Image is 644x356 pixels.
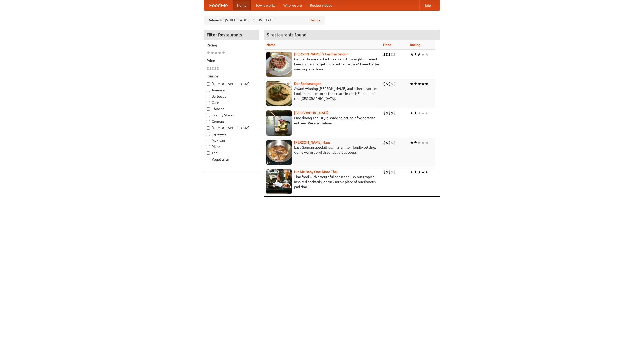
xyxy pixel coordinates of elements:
li: ★ [417,140,421,145]
a: Help [419,0,435,10]
li: $ [386,169,388,175]
a: Price [383,43,391,47]
a: Who we are [279,0,306,10]
li: ★ [417,81,421,87]
input: Cafe [207,101,210,104]
a: How it works [251,0,279,10]
li: $ [386,110,388,116]
li: ★ [410,52,414,57]
li: ★ [421,140,425,145]
li: $ [393,169,396,175]
input: [DEMOGRAPHIC_DATA] [207,126,210,130]
img: kohlhaus.jpg [266,140,292,165]
label: [DEMOGRAPHIC_DATA] [207,125,256,130]
img: esthers.jpg [266,52,292,77]
li: ★ [222,50,225,56]
li: $ [383,140,386,145]
li: ★ [414,52,417,57]
b: [PERSON_NAME]'s German Saloon [294,52,348,56]
a: Recipe videos [306,0,336,10]
li: ★ [425,81,429,87]
img: satay.jpg [266,110,292,136]
li: $ [391,140,393,145]
li: $ [383,169,386,175]
input: Thai [207,151,210,155]
li: ★ [421,110,425,116]
li: ★ [425,52,429,57]
label: Vegetarian [207,157,256,162]
li: ★ [414,81,417,87]
label: Japanese [207,132,256,137]
li: ★ [410,140,414,145]
input: Pizza [207,145,210,148]
li: $ [393,81,396,87]
input: Mexican [207,139,210,142]
li: $ [383,81,386,87]
li: $ [391,169,393,175]
input: American [207,89,210,92]
input: Japanese [207,133,210,136]
li: ★ [421,81,425,87]
p: German home-cooked meals and fifty-eight different beers on tap. To get more authentic, you'd nee... [266,57,379,72]
label: American [207,88,256,93]
li: $ [386,140,388,145]
li: $ [386,52,388,57]
p: Award-winning [PERSON_NAME] and other favorites. Look for our restored food truck in the NE corne... [266,86,379,101]
li: $ [383,52,386,57]
a: Change [309,18,321,23]
li: ★ [410,169,414,175]
input: Barbecue [207,95,210,98]
li: ★ [414,110,417,116]
b: Hit Me Baby One More Thai [294,170,338,174]
li: $ [391,81,393,87]
li: $ [212,66,214,71]
input: German [207,120,210,123]
li: $ [388,140,391,145]
li: ★ [425,169,429,175]
a: FoodMe [204,0,233,10]
label: Thai [207,150,256,155]
li: ★ [425,110,429,116]
input: [DEMOGRAPHIC_DATA] [207,82,210,86]
h4: Filter Restaurants [204,30,259,40]
li: $ [386,81,388,87]
li: $ [391,110,393,116]
li: $ [393,110,396,116]
li: ★ [414,169,417,175]
img: babythai.jpg [266,169,292,194]
input: Chinese [207,107,210,111]
a: Home [233,0,251,10]
label: [DEMOGRAPHIC_DATA] [207,81,256,86]
li: ★ [425,140,429,145]
label: Chinese [207,106,256,111]
label: Cafe [207,100,256,105]
li: $ [388,110,391,116]
li: ★ [218,50,222,56]
h5: Cuisine [207,74,256,79]
h5: Rating [207,43,256,48]
label: Mexican [207,138,256,143]
li: ★ [210,50,214,56]
a: [PERSON_NAME] Haus [294,140,330,144]
li: $ [388,52,391,57]
p: Fine dining Thai-style. Wide selection of vegetarian entrées. We also deliver. [266,115,379,126]
input: Czech / Slovak [207,114,210,117]
li: ★ [207,50,210,56]
li: $ [393,52,396,57]
li: $ [214,66,217,71]
li: ★ [214,50,218,56]
label: Pizza [207,144,256,149]
p: Thai food with a youthful bar scene. Try our tropical inspired cocktails, or tuck into a plate of... [266,174,379,189]
label: Barbecue [207,94,256,99]
label: German [207,119,256,124]
div: Deliver to: [STREET_ADDRESS][US_STATE] [204,16,325,25]
li: ★ [414,140,417,145]
li: ★ [421,52,425,57]
li: ★ [417,169,421,175]
li: $ [388,169,391,175]
li: $ [209,66,212,71]
h5: Price [207,58,256,63]
li: ★ [417,52,421,57]
a: Der Speisewagen [294,82,321,86]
